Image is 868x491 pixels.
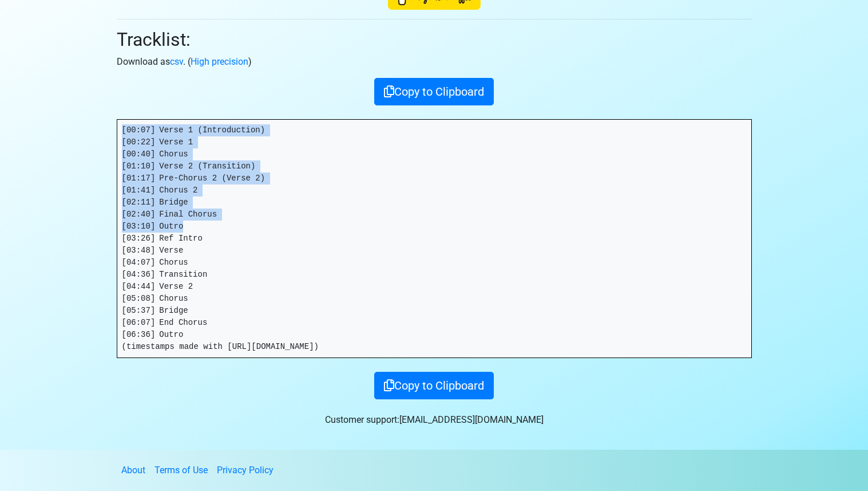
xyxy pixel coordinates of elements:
a: Terms of Use [154,465,208,476]
a: csv [170,56,183,67]
a: About [121,465,145,476]
h2: Tracklist: [117,29,752,50]
button: Copy to Clipboard [374,78,494,105]
a: Privacy Policy [217,465,274,476]
pre: [00:07] Verse 1 (Introduction) [00:22] Verse 1 [00:40] Chorus [01:10] Verse 2 (Transition) [01:17... [117,120,751,358]
p: Download as . ( ) [117,55,752,69]
button: Copy to Clipboard [374,372,494,399]
iframe: Drift Widget Chat Controller [811,434,854,477]
a: High precision [191,56,248,67]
